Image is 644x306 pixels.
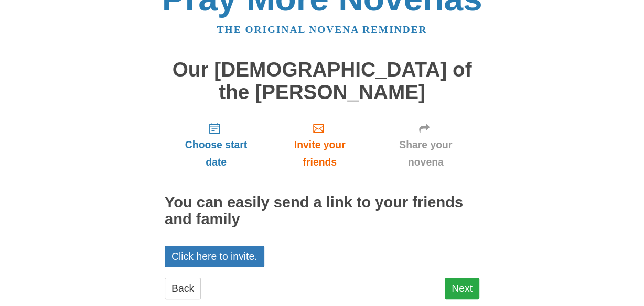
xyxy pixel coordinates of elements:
[175,136,257,171] span: Choose start date
[165,246,264,267] a: Click here to invite.
[165,194,479,228] h2: You can easily send a link to your friends and family
[217,24,427,35] a: The original novena reminder
[165,59,479,103] h1: Our [DEMOGRAPHIC_DATA] of the [PERSON_NAME]
[445,278,479,299] a: Next
[165,114,267,176] a: Choose start date
[165,278,201,299] a: Back
[278,136,361,171] span: Invite your friends
[372,114,479,176] a: Share your novena
[382,136,469,171] span: Share your novena
[267,114,372,176] a: Invite your friends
